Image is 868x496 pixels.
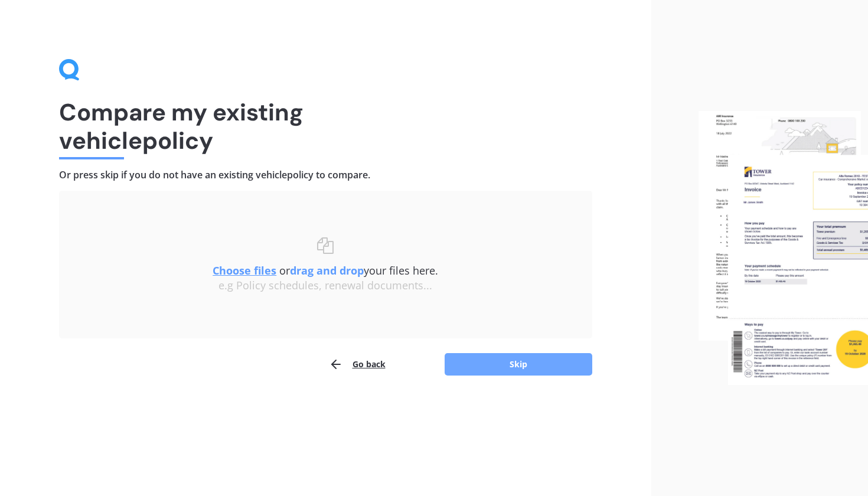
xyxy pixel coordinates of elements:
h4: Or press skip if you do not have an existing vehicle policy to compare. [59,169,592,181]
h1: Compare my existing vehicle policy [59,98,592,155]
b: drag and drop [290,263,364,278]
span: or your files here. [213,263,438,278]
div: e.g Policy schedules, renewal documents... [83,279,569,292]
button: Skip [445,353,592,376]
button: Go back [329,353,386,376]
u: Choose files [213,263,276,278]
